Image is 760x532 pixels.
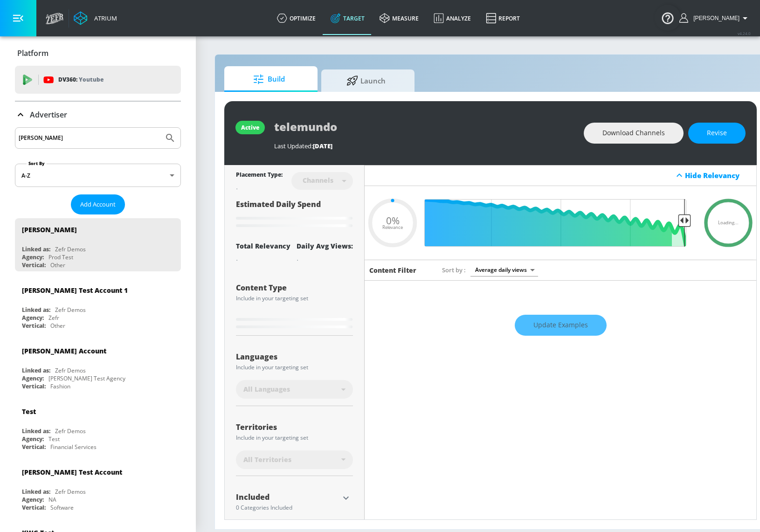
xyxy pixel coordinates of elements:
[22,407,36,416] div: Test
[50,261,65,269] div: Other
[655,5,681,31] button: Open Resource Center
[15,218,181,271] div: [PERSON_NAME]Linked as:Zefr DemosAgency:Prod TestVertical:Other
[382,225,403,230] span: Relevance
[15,461,181,514] div: [PERSON_NAME] Test AccountLinked as:Zefr DemosAgency:NAVertical:Software
[22,382,46,390] div: Vertical:
[236,505,339,511] div: 0 Categories Included
[15,400,181,453] div: TestLinked as:Zefr DemosAgency:TestVertical:Financial Services
[22,225,77,234] div: [PERSON_NAME]
[15,279,181,332] div: [PERSON_NAME] Test Account 1Linked as:Zefr DemosAgency:ZefrVertical:Other
[22,314,44,322] div: Agency:
[707,127,727,139] span: Revise
[74,11,117,25] a: Atrium
[22,488,50,496] div: Linked as:
[298,176,338,184] div: Channels
[738,31,751,36] span: v 4.24.0
[48,374,125,382] div: [PERSON_NAME] Test Agency
[17,48,48,58] p: Platform
[55,488,86,496] div: Zefr Demos
[90,14,117,22] div: Atrium
[22,286,128,295] div: [PERSON_NAME] Test Account 1
[22,504,46,511] div: Vertical:
[50,443,97,451] div: Financial Services
[48,435,60,443] div: Test
[236,353,353,360] div: Languages
[22,427,50,435] div: Linked as:
[236,199,353,230] div: Estimated Daily Spend
[365,165,756,186] div: Hide Relevancy
[236,365,353,370] div: Include in your targeting set
[55,427,86,435] div: Zefr Demos
[22,253,44,261] div: Agency:
[369,266,416,275] h6: Content Filter
[22,322,46,330] div: Vertical:
[426,1,478,35] a: Analyze
[22,374,44,382] div: Agency:
[55,306,86,314] div: Zefr Demos
[71,194,125,214] button: Add Account
[274,142,574,150] div: Last Updated:
[478,1,527,35] a: Report
[22,261,46,269] div: Vertical:
[688,123,746,144] button: Revise
[22,245,50,253] div: Linked as:
[236,199,321,209] span: Estimated Daily Spend
[80,199,116,210] span: Add Account
[236,296,353,301] div: Include in your targeting set
[22,306,50,314] div: Linked as:
[22,443,46,451] div: Vertical:
[269,1,323,35] a: optimize
[297,242,353,250] div: Daily Avg Views:
[15,66,181,94] div: DV360: Youtube
[22,435,44,443] div: Agency:
[50,382,70,390] div: Fashion
[470,263,538,276] div: Average daily views
[15,102,181,128] div: Advertiser
[236,493,339,501] div: Included
[48,314,59,322] div: Zefr
[15,339,181,393] div: [PERSON_NAME] AccountLinked as:Zefr DemosAgency:[PERSON_NAME] Test AgencyVertical:Fashion
[22,346,106,355] div: [PERSON_NAME] Account
[241,124,259,131] div: active
[22,366,50,374] div: Linked as:
[679,13,751,24] button: [PERSON_NAME]
[48,253,73,261] div: Prod Test
[79,75,104,84] p: Youtube
[236,423,353,431] div: Territories
[50,504,74,511] div: Software
[236,242,290,250] div: Total Relevancy
[718,221,739,225] span: Loading...
[27,160,47,166] label: Sort By
[331,69,401,92] span: Launch
[584,123,684,144] button: Download Channels
[15,40,181,66] div: Platform
[386,215,400,225] span: 0%
[323,1,372,35] a: Target
[685,171,751,180] div: Hide Relevancy
[243,455,291,464] span: All Territories
[236,171,283,180] div: Placement Type:
[19,132,160,144] input: Search by name
[602,127,665,139] span: Download Channels
[58,75,104,85] p: DV360:
[55,245,86,253] div: Zefr Demos
[372,1,426,35] a: measure
[236,435,353,441] div: Include in your targeting set
[50,322,65,330] div: Other
[690,15,739,21] span: login as: justin.nim@zefr.com
[160,128,180,148] button: Submit Search
[236,450,353,469] div: All Territories
[55,366,86,374] div: Zefr Demos
[430,199,691,247] input: Final Threshold
[243,385,290,394] span: All Languages
[48,496,56,504] div: NA
[22,468,122,477] div: [PERSON_NAME] Test Account
[22,496,44,504] div: Agency:
[30,110,67,120] p: Advertiser
[234,68,304,90] span: Build
[442,266,466,274] span: Sort by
